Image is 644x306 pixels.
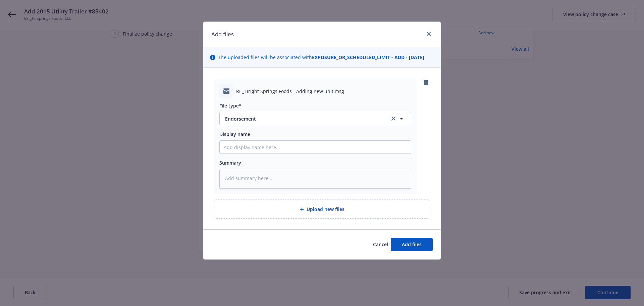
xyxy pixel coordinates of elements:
[219,102,241,109] span: File type*
[389,115,397,123] a: clear selection
[219,160,241,166] span: Summary
[211,30,234,39] h1: Add files
[402,241,422,248] span: Add files
[236,88,344,95] span: RE_ Bright Springs Foods - Adding new unit.msg
[373,241,388,248] span: Cancel
[422,79,430,87] a: remove
[219,131,250,137] span: Display name
[219,112,411,125] button: Endorsementclear selection
[307,206,344,213] span: Upload new files
[225,115,380,122] span: Endorsement
[218,54,424,61] span: The uploaded files will be associated with
[214,200,430,219] div: Upload new files
[312,54,424,60] strong: EXPOSURE_OR_SCHEDULED_LIMIT - ADD - [DATE]
[373,238,388,251] button: Cancel
[220,141,411,154] input: Add display name here...
[425,30,433,38] a: close
[391,238,433,251] button: Add files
